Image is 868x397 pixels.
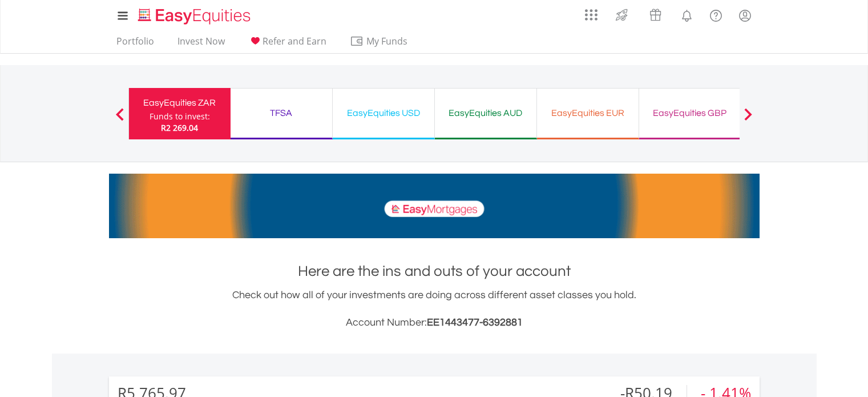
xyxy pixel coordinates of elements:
img: thrive-v2.svg [612,6,631,24]
div: EasyEquities EUR [544,105,632,121]
img: grid-menu-icon.svg [585,9,597,21]
div: TFSA [237,105,325,121]
a: Vouchers [639,3,672,24]
a: Invest Now [173,35,229,53]
a: Notifications [672,3,701,26]
span: R2 269.04 [161,122,198,133]
button: Previous [108,114,131,125]
a: My Profile [730,3,760,28]
div: EasyEquities USD [340,105,427,121]
a: Refer and Earn [244,35,331,53]
a: AppsGrid [578,3,605,21]
a: Home page [134,3,255,26]
a: Portfolio [112,35,159,53]
img: EasyEquities_Logo.png [136,7,255,26]
h3: Account Number: [109,315,760,331]
span: Refer and Earn [263,35,326,47]
div: EasyEquities GBP [646,105,734,121]
span: EE1443477-6392881 [427,317,523,328]
img: EasyMortage Promotion Banner [109,174,760,238]
div: Funds to invest: [150,111,210,122]
h1: Here are the ins and outs of your account [109,261,760,282]
a: FAQ's and Support [701,3,730,26]
button: Next [737,114,760,125]
span: My Funds [350,34,425,49]
div: EasyEquities AUD [442,105,530,121]
div: Check out how all of your investments are doing across different asset classes you hold. [109,287,760,331]
div: EasyEquities ZAR [136,95,224,111]
img: vouchers-v2.svg [646,6,665,24]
